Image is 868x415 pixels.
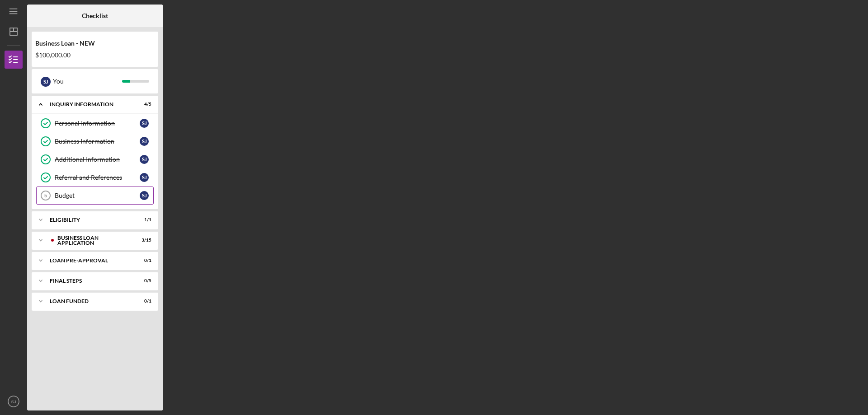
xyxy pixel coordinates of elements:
div: 0 / 1 [135,298,151,304]
div: S J [140,191,149,200]
a: 5BudgetSJ [36,187,154,205]
div: 3 / 15 [135,238,151,243]
div: Additional Information [55,156,140,163]
a: Personal InformationSJ [36,114,154,132]
tspan: 5 [44,193,47,198]
b: Checklist [82,12,108,19]
div: FINAL STEPS [50,278,129,284]
div: BUSINESS LOAN APPLICATION [57,235,129,246]
button: SJ [5,392,23,410]
div: 0 / 5 [135,278,151,284]
div: 1 / 1 [135,217,151,223]
a: Referral and ReferencesSJ [36,168,154,187]
div: S J [140,119,149,128]
div: You [53,74,122,89]
div: INQUIRY INFORMATION [50,102,129,107]
div: LOAN FUNDED [50,298,129,304]
div: $100,000.00 [35,51,155,59]
div: Business Information [55,138,140,145]
div: Budget [55,192,140,199]
div: S J [140,155,149,164]
div: Referral and References [55,174,140,181]
text: SJ [11,399,16,404]
div: ELIGIBILITY [50,217,129,223]
a: Business InformationSJ [36,132,154,150]
div: LOAN PRE-APPROVAL [50,258,129,263]
div: S J [140,173,149,182]
div: Personal Information [55,120,140,127]
div: 4 / 5 [135,102,151,107]
div: 0 / 1 [135,258,151,263]
div: S J [140,137,149,146]
a: Additional InformationSJ [36,150,154,168]
div: S J [41,77,51,87]
div: Business Loan - NEW [35,40,155,47]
